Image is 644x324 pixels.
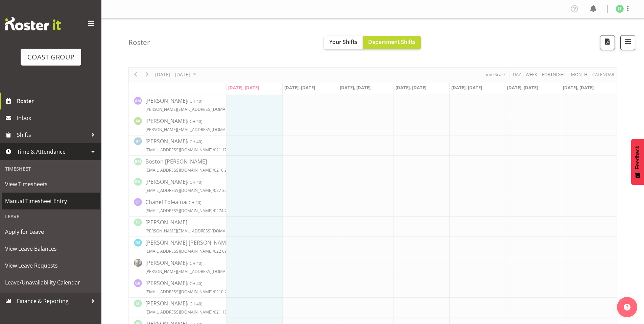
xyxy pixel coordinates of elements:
span: Shifts [17,130,88,140]
a: View Leave Requests [2,257,100,274]
span: Apply for Leave [5,227,96,237]
img: Rosterit website logo [5,17,61,30]
span: Time & Attendance [17,147,88,157]
span: View Leave Balances [5,244,96,254]
span: Inbox [17,113,98,123]
img: john-sharpe1182.jpg [616,5,624,13]
a: Manual Timesheet Entry [2,193,100,209]
img: help-xxl-2.png [624,304,630,310]
h4: Roster [128,39,150,46]
span: Roster [17,96,98,106]
button: Your Shifts [324,36,363,49]
span: Finance & Reporting [17,296,88,306]
a: View Timesheets [2,176,100,193]
span: Feedback [635,146,641,169]
button: Department Shifts [363,36,421,49]
span: Your Shifts [329,38,357,46]
span: View Timesheets [5,179,96,189]
a: View Leave Balances [2,240,100,257]
a: Leave/Unavailability Calendar [2,274,100,291]
span: Leave/Unavailability Calendar [5,277,96,288]
button: Download a PDF of the roster according to the set date range. [600,35,615,50]
span: Manual Timesheet Entry [5,196,96,206]
button: Filter Shifts [620,35,635,50]
span: View Leave Requests [5,260,96,271]
div: Timesheet [2,162,100,176]
button: Feedback - Show survey [631,139,644,185]
a: Apply for Leave [2,223,100,240]
div: COAST GROUP [27,52,74,62]
div: Leave [2,209,100,223]
span: Department Shifts [368,38,415,46]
